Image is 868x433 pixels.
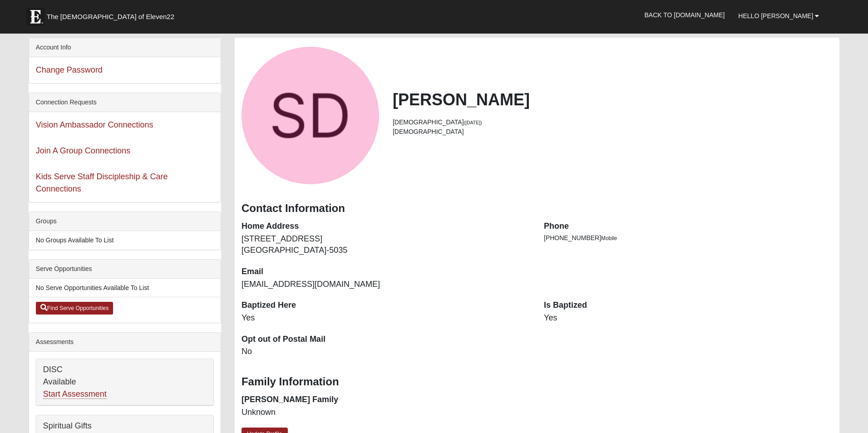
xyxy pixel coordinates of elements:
[29,333,221,352] div: Assessments
[242,375,833,389] h3: Family Information
[47,12,174,21] span: The [DEMOGRAPHIC_DATA] of Eleven22
[544,221,833,232] dt: Phone
[242,394,530,406] dt: [PERSON_NAME] Family
[544,300,833,311] dt: Is Baptized
[638,4,732,26] a: Back to [DOMAIN_NAME]
[242,346,530,358] dd: No
[29,93,221,112] div: Connection Requests
[242,300,530,311] dt: Baptized Here
[242,221,530,232] dt: Home Address
[29,231,221,250] li: No Groups Available To List
[26,8,44,26] img: Eleven22 logo
[43,389,107,399] a: Start Assessment
[242,407,530,418] dd: Unknown
[393,118,833,127] li: [DEMOGRAPHIC_DATA]
[29,212,221,231] div: Groups
[464,120,482,125] small: ([DATE])
[29,279,221,297] li: No Serve Opportunities Available To List
[731,5,826,27] a: Hello [PERSON_NAME]
[393,90,833,109] h2: [PERSON_NAME]
[242,312,530,324] dd: Yes
[738,12,813,20] span: Hello [PERSON_NAME]
[242,279,530,290] dd: [EMAIL_ADDRESS][DOMAIN_NAME]
[242,202,833,215] h3: Contact Information
[22,3,203,26] a: The [DEMOGRAPHIC_DATA] of Eleven22
[242,334,530,345] dt: Opt out of Postal Mail
[601,235,617,241] span: Mobile
[36,65,103,74] a: Change Password
[29,38,221,57] div: Account Info
[242,233,530,256] dd: [STREET_ADDRESS] [GEOGRAPHIC_DATA]-5035
[36,172,168,193] a: Kids Serve Staff Discipleship & Care Connections
[36,302,113,315] a: Find Serve Opportunities
[242,47,379,184] a: View Fullsize Photo
[29,260,221,279] div: Serve Opportunities
[242,266,530,278] dt: Email
[36,120,153,129] a: Vision Ambassador Connections
[544,312,833,324] dd: Yes
[544,233,833,243] li: [PHONE_NUMBER]
[36,146,130,155] a: Join A Group Connections
[393,127,833,137] li: [DEMOGRAPHIC_DATA]
[36,359,213,405] div: DISC Available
